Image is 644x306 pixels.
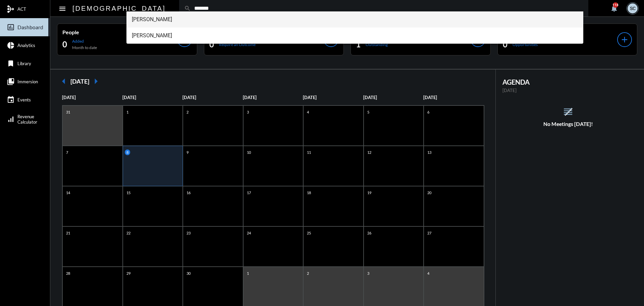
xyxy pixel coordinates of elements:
span: Events [17,97,31,102]
span: Immersion [17,79,38,84]
p: [DATE] [243,95,303,100]
p: 18 [305,190,313,195]
p: 23 [185,230,192,236]
p: 22 [125,230,132,236]
span: [PERSON_NAME] [132,11,578,28]
p: 14 [64,190,72,195]
span: [PERSON_NAME] [132,28,578,44]
h2: 0 [62,39,67,50]
p: 28 [64,270,72,276]
p: 3 [245,109,251,115]
h2: AGENDA [502,78,634,86]
p: 19 [366,190,373,195]
p: Outstanding [366,42,388,47]
p: 11 [305,149,313,155]
h5: No Meetings [DATE]! [496,121,641,127]
p: 26 [366,230,373,236]
p: 6 [426,109,431,115]
h2: [DEMOGRAPHIC_DATA] [72,3,166,14]
mat-icon: Side nav toggle icon [58,5,66,13]
div: 118 [613,2,618,8]
p: 1 [125,109,130,115]
div: SC [628,3,638,13]
mat-icon: pie_chart [7,41,15,49]
button: Toggle sidenav [56,2,69,15]
p: [DATE] [62,95,122,100]
mat-icon: arrow_left [57,75,70,88]
p: [DATE] [182,95,243,100]
p: 16 [185,190,192,195]
span: Analytics [17,43,35,48]
p: [DATE] [303,95,363,100]
p: 2 [185,109,190,115]
p: Added [72,39,97,44]
p: 24 [245,230,253,236]
p: Month to date [72,45,97,50]
p: 8 [125,149,130,155]
p: 15 [125,190,132,195]
p: [DATE] [363,95,424,100]
p: [DATE] [502,88,634,93]
mat-icon: search [184,5,191,12]
p: 13 [426,149,433,155]
p: 7 [64,149,70,155]
p: 4 [426,270,431,276]
p: 25 [305,230,313,236]
p: 30 [185,270,192,276]
p: 17 [245,190,253,195]
h2: 0 [209,39,214,50]
p: 2 [305,270,311,276]
mat-icon: notifications [610,4,618,12]
span: Revenue Calculator [17,114,37,125]
mat-icon: mediation [7,5,15,13]
mat-icon: add [620,35,629,44]
p: 27 [426,230,433,236]
span: Dashboard [17,24,43,30]
p: 1 [245,270,251,276]
p: [DATE] [423,95,484,100]
mat-icon: event [7,96,15,104]
mat-icon: arrow_right [89,75,103,88]
p: 31 [64,109,72,115]
h2: 1 [356,39,361,50]
p: 5 [366,109,371,115]
span: ACT [17,6,26,12]
p: 12 [366,149,373,155]
mat-icon: reorder [562,106,574,117]
mat-icon: bookmark [7,59,15,68]
p: People [62,29,177,35]
p: 20 [426,190,433,195]
p: Opportunities [513,42,538,47]
p: 4 [305,109,311,115]
mat-icon: insert_chart_outlined [7,23,15,31]
mat-icon: collections_bookmark [7,78,15,86]
mat-icon: signal_cellular_alt [7,115,15,123]
p: 21 [64,230,72,236]
p: 9 [185,149,190,155]
h2: 0 [503,39,507,50]
h2: [DATE] [70,78,89,85]
p: 29 [125,270,132,276]
p: Require an Outcome [219,42,256,47]
p: 10 [245,149,253,155]
p: [DATE] [122,95,183,100]
p: 3 [366,270,371,276]
span: Library [17,61,31,66]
